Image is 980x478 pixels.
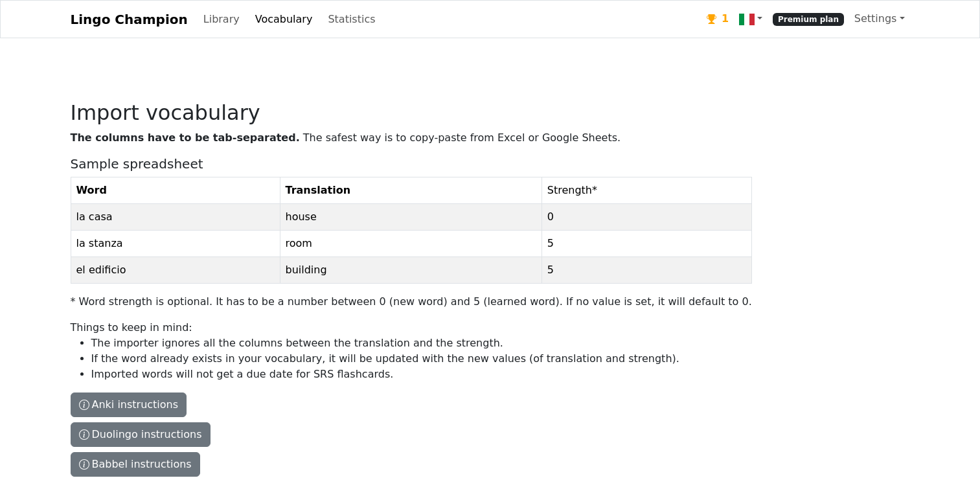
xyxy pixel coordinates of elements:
th: Word [71,177,280,204]
th: Translation [280,177,541,204]
h2: Import vocabulary [71,100,910,125]
span: Strength * [547,184,597,196]
h5: Sample spreadsheet [71,156,752,172]
p: * Word strength is optional. It has to be a number between 0 (new word) and 5 (learned word). If ... [71,294,752,310]
a: 1 [701,6,734,32]
a: Lingo Champion [71,6,188,32]
strong: The columns have to be tab-separated. [71,131,300,144]
td: la casa [71,204,280,231]
td: 0 [541,204,751,231]
a: Vocabulary [250,6,318,32]
td: el edificio [71,257,280,284]
span: 1 [722,11,729,27]
td: 5 [541,231,751,257]
td: house [280,204,541,231]
a: Statistics [323,6,380,32]
td: building [280,257,541,284]
a: Premium plan [768,6,849,32]
li: The importer ignores all the columns between the translation and the strength. [91,336,752,351]
span: Premium plan [773,13,844,26]
p: The safest way is to copy-paste from Excel or Google Sheets. [71,130,752,146]
td: la stanza [71,231,280,257]
a: Settings [849,6,910,32]
img: it.svg [739,12,755,27]
p: Things to keep in mind: [71,320,752,382]
td: room [280,231,541,257]
td: 5 [541,257,751,284]
button: The columns have to be tab-separated. The safest way is to copy-paste from Excel or Google Sheets... [71,393,187,417]
a: Library [198,6,245,32]
button: The columns have to be tab-separated. The safest way is to copy-paste from Excel or Google Sheets... [71,422,211,447]
button: The columns have to be tab-separated. The safest way is to copy-paste from Excel or Google Sheets... [71,452,200,477]
li: Imported words will not get a due date for SRS flashcards. [91,367,752,382]
li: If the word already exists in your vocabulary, it will be updated with the new values (of transla... [91,351,752,367]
